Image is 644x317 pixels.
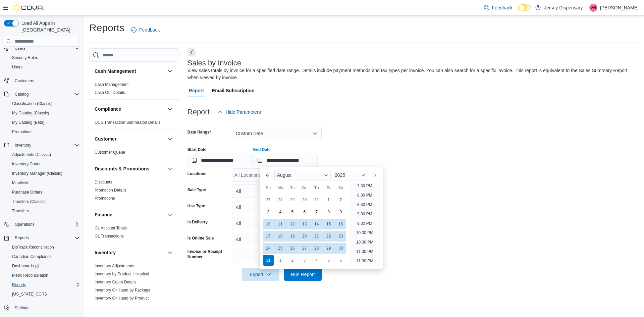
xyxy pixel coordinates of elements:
[12,180,29,186] span: Manifests
[12,44,28,52] button: Users
[95,165,165,172] button: Discounts & Promotions
[187,187,206,193] label: Sale Type
[95,82,128,87] a: Cash Management
[12,141,34,149] button: Inventory
[9,179,80,187] span: Manifests
[187,67,635,81] div: View sales totals by invoice for a specified date range. Details include payment methods and tax ...
[7,280,83,289] button: Reports
[9,100,80,108] span: Classification (Classic)
[7,159,83,169] button: Inventory Count
[187,171,207,176] label: Locations
[311,243,322,254] div: day-28
[299,207,310,217] div: day-6
[335,172,345,178] span: 2025
[7,243,83,252] button: BioTrack Reconciliation
[242,268,279,281] button: Export
[226,109,261,115] span: Hide Parameters
[1,233,83,243] button: Reports
[355,191,375,199] li: 8:00 PM
[95,180,112,184] a: Discounts
[492,4,513,11] span: Feedback
[287,195,298,205] div: day-29
[15,92,29,97] span: Catalog
[518,11,518,12] span: Dark Mode
[9,63,25,71] a: Users
[7,150,83,159] button: Adjustments (Classic)
[12,76,80,85] span: Customers
[323,231,334,242] div: day-22
[263,231,274,242] div: day-17
[9,63,80,71] span: Users
[355,201,375,209] li: 8:30 PM
[7,206,83,216] button: Transfers
[12,129,33,135] span: Promotions
[9,109,52,117] a: My Catalog (Classic)
[89,81,179,99] div: Cash Management
[89,224,179,243] div: Finance
[9,169,80,177] span: Inventory Manager (Classic)
[253,147,271,152] label: End Date
[335,243,346,254] div: day-30
[9,188,45,196] a: Purchase Orders
[7,53,83,62] button: Security Roles
[287,243,298,254] div: day-26
[95,211,112,218] h3: Finance
[335,182,346,193] div: Sa
[7,261,83,271] a: Dashboards
[232,201,322,214] button: All
[9,290,50,298] a: [US_STATE] CCRS
[274,170,331,180] div: Button. Open the month selector. August is currently selected.
[95,249,116,256] h3: Inventory
[12,208,29,214] span: Transfers
[187,249,229,260] label: Invoice or Receipt Number
[335,231,346,242] div: day-23
[354,248,376,256] li: 11:00 PM
[9,253,54,261] a: Canadian Compliance
[15,305,29,311] span: Settings
[95,234,124,239] a: GL Transactions
[95,120,161,125] a: OCS Transaction Submission Details
[311,195,322,205] div: day-31
[12,234,32,242] button: Reports
[95,90,125,95] a: Cash Out Details
[323,207,334,217] div: day-8
[275,207,286,217] div: day-4
[187,203,205,209] label: Use Type
[9,271,80,279] span: Metrc Reconciliation
[311,207,322,217] div: day-7
[95,296,149,301] span: Inventory On Hand by Product
[1,141,83,150] button: Inventory
[12,292,47,297] span: [US_STATE] CCRS
[95,211,165,218] button: Finance
[9,243,57,251] a: BioTrack Reconciliation
[335,195,346,205] div: day-2
[9,207,32,215] a: Transfers
[12,44,80,52] span: Users
[323,182,334,193] div: Fr
[95,249,165,256] button: Inventory
[9,253,80,261] span: Canadian Compliance
[232,184,322,198] button: All
[12,245,54,250] span: BioTrack Reconciliation
[9,207,80,215] span: Transfers
[95,196,115,201] span: Promotions
[12,273,48,278] span: Metrc Reconciliation
[275,243,286,254] div: day-25
[9,160,43,168] a: Inventory Count
[263,207,274,217] div: day-3
[215,105,264,119] button: Hide Parameters
[187,154,252,167] input: Press the down key to open a popover containing a calendar.
[9,128,35,136] a: Promotions
[9,198,48,206] a: Transfers (Classic)
[335,207,346,217] div: day-9
[95,233,124,239] span: GL Transactions
[591,4,596,12] span: VN
[12,110,49,116] span: My Catalog (Classic)
[9,188,80,196] span: Purchase Orders
[7,188,83,197] button: Purchase Orders
[263,243,274,254] div: day-24
[12,171,62,176] span: Inventory Manager (Classic)
[518,4,532,11] input: Dark Mode
[187,108,210,116] h3: Report
[12,101,53,106] span: Classification (Classic)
